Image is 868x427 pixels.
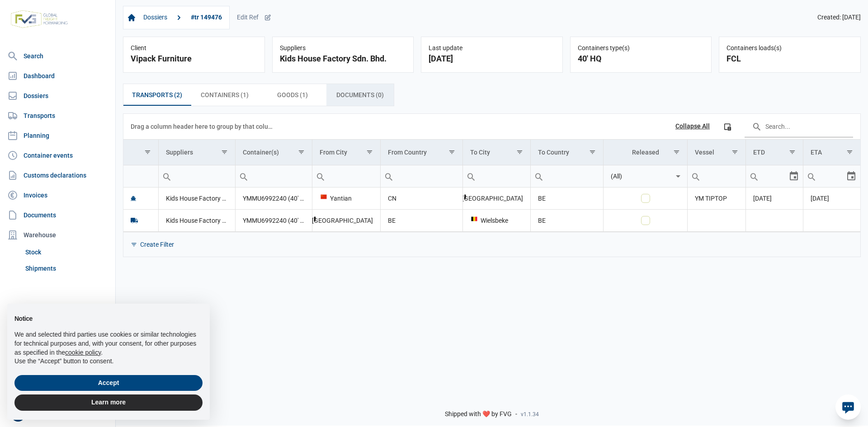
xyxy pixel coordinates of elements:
[65,349,101,356] a: cookie policy
[688,188,746,210] td: YM TIPTOP
[236,188,312,210] td: YMMU6992240 (40' HQ)
[515,410,517,418] span: -
[731,149,738,155] span: Show filter options for column 'Vessel'
[312,165,380,187] input: Filter cell
[463,165,479,187] div: Search box
[159,209,236,231] td: Kids House Factory Sdn. Bhd.
[531,140,604,165] td: Column To Country
[381,209,463,231] td: BE
[538,149,569,156] div: To Country
[159,188,236,210] td: Kids House Factory Sdn. Bhd.
[470,149,490,156] div: To City
[381,165,463,187] td: Filter cell
[746,165,788,187] input: Filter cell
[4,186,112,204] a: Invoices
[14,314,203,324] h2: Notice
[159,140,236,165] td: Column Suppliers
[746,165,803,187] td: Filter cell
[531,165,603,187] input: Filter cell
[463,165,530,187] input: Filter cell
[123,165,159,187] td: Filter cell
[726,44,853,52] div: Containers loads(s)
[320,194,373,203] div: Yantian
[4,226,112,244] div: Warehouse
[788,165,799,187] div: Select
[166,149,193,156] div: Suppliers
[470,216,523,225] div: Wielsbeke
[803,165,846,187] input: Filter cell
[381,165,397,187] div: Search box
[388,149,427,156] div: From Country
[14,357,203,366] p: Use the “Accept” button to consent.
[320,149,347,156] div: From City
[803,140,860,165] td: Column ETA
[4,67,112,85] a: Dashboard
[673,149,680,155] span: Show filter options for column 'Released'
[381,188,463,210] td: CN
[140,240,174,249] div: Create Filter
[673,165,684,187] div: Select
[131,52,257,65] div: Vipack Furniture
[803,165,860,187] td: Filter cell
[688,165,704,187] div: Search box
[312,165,329,187] div: Search box
[298,149,305,155] span: Show filter options for column 'Container(s)'
[277,89,308,100] span: Goods (1)
[811,149,822,156] div: ETA
[4,206,112,224] a: Documents
[4,146,112,164] a: Container events
[131,119,276,134] div: Drag a column header here to group by that column
[746,140,803,165] td: Column ETD
[817,14,861,22] span: Created: [DATE]
[521,411,539,418] span: v1.1.34
[14,375,203,391] button: Accept
[578,52,704,65] div: 40' HQ
[123,114,860,257] div: Data grid with 2 rows and 11 columns
[236,165,252,187] div: Search box
[312,140,381,165] td: Column From City
[846,165,857,187] div: Select
[14,330,203,357] p: We and selected third parties use cookies or similar technologies for technical purposes and, wit...
[789,149,796,155] span: Show filter options for column 'ETD'
[144,149,151,155] span: Show filter options for column ''
[201,89,249,100] span: Containers (1)
[726,52,853,65] div: FCL
[4,127,112,145] a: Planning
[131,114,853,139] div: Data grid toolbar
[470,194,523,203] div: [GEOGRAPHIC_DATA]
[123,140,159,165] td: Column
[22,244,112,260] a: Stock
[14,394,203,411] button: Learn more
[7,7,71,32] img: FVG - Global freight forwarding
[221,149,228,155] span: Show filter options for column 'Suppliers'
[516,149,523,155] span: Show filter options for column 'To City'
[159,165,235,187] input: Filter cell
[688,165,746,187] td: Filter cell
[187,10,226,25] a: #tr 149476
[236,165,312,187] input: Filter cell
[811,195,829,202] span: [DATE]
[846,149,853,155] span: Show filter options for column 'ETA'
[237,14,271,22] div: Edit Ref
[159,165,236,187] td: Filter cell
[753,149,765,156] div: ETD
[366,149,373,155] span: Show filter options for column 'From City'
[803,165,820,187] div: Search box
[578,44,704,52] div: Containers type(s)
[280,52,406,65] div: Kids House Factory Sdn. Bhd.
[336,89,384,100] span: Documents (0)
[140,10,171,25] a: Dossiers
[429,44,555,52] div: Last update
[695,149,714,156] div: Vessel
[719,118,736,135] div: Column Chooser
[429,52,555,65] div: [DATE]
[745,116,853,137] input: Search in the data grid
[132,89,182,100] span: Transports (2)
[4,47,112,65] a: Search
[604,165,673,187] input: Filter cell
[320,216,373,225] div: [GEOGRAPHIC_DATA]
[4,107,112,125] a: Transports
[675,122,710,131] div: Collapse All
